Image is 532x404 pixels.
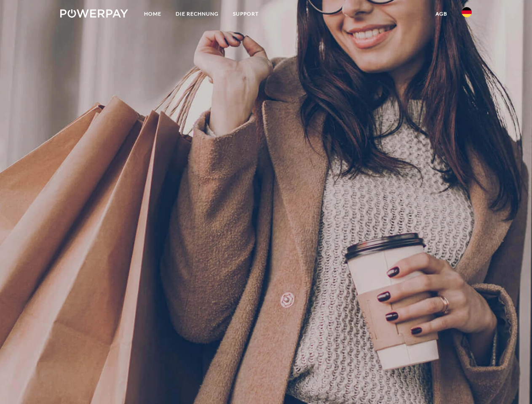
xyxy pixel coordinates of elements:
[137,6,168,21] a: Home
[428,6,454,21] a: agb
[226,6,266,21] a: SUPPORT
[60,9,128,18] img: logo-powerpay-white.svg
[168,6,226,21] a: DIE RECHNUNG
[462,7,472,17] img: de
